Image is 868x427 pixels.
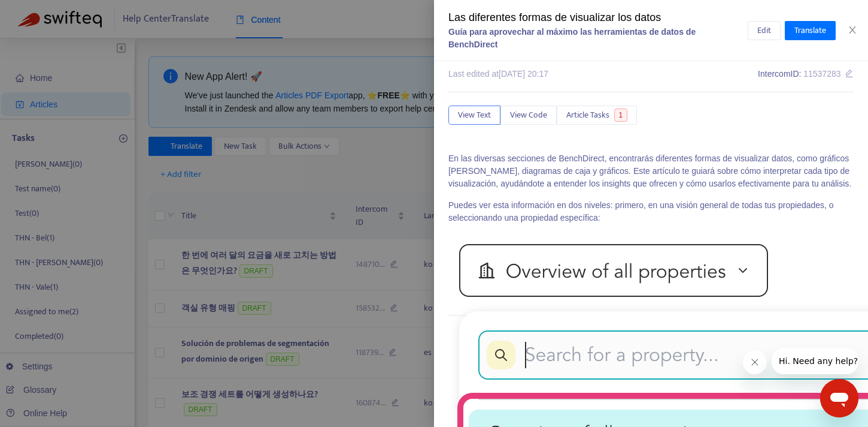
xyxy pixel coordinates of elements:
button: Article Tasks1 [557,106,637,125]
button: Edit [748,21,781,40]
button: View Code [500,106,557,125]
span: View Text [458,109,491,122]
span: View Code [510,109,547,122]
div: Intercom ID: [758,68,854,80]
iframe: Button to launch messaging window [820,379,858,417]
span: 11537283 [803,69,840,79]
span: Edit [757,24,771,37]
p: Puedes ver esta información en dos niveles: primero, en una visión general de todas tus propiedad... [448,199,854,224]
button: Translate [785,21,836,40]
div: Las diferentes formas de visualizar los datos [448,10,748,26]
span: 1 [614,109,628,122]
iframe: Close message [743,350,767,374]
span: Translate [794,24,826,37]
button: View Text [448,106,500,125]
iframe: Message from company [772,348,858,374]
span: Article Tasks [566,109,609,122]
div: Guía para aprovechar al máximo las herramientas de datos de BenchDirect [448,26,748,51]
button: Close [844,25,861,36]
p: En las diversas secciones de BenchDirect, encontrarás diferentes formas de visualizar datos, como... [448,152,854,190]
span: close [848,25,857,35]
div: Last edited at [DATE] 20:17 [448,68,548,80]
